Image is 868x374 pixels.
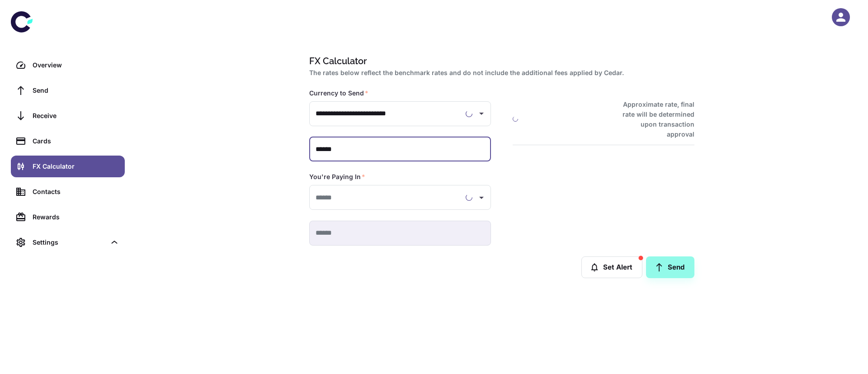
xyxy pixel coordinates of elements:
[33,111,119,121] div: Receive
[613,99,694,139] h6: Approximate rate, final rate will be determined upon transaction approval
[11,130,125,152] a: Cards
[11,206,125,228] a: Rewards
[309,54,691,68] h1: FX Calculator
[11,54,125,76] a: Overview
[581,256,642,278] button: Set Alert
[33,85,119,95] div: Send
[33,60,119,70] div: Overview
[11,156,125,177] a: FX Calculator
[33,187,119,197] div: Contacts
[33,237,106,247] div: Settings
[11,181,125,203] a: Contacts
[309,172,365,181] label: You're Paying In
[309,89,368,98] label: Currency to Send
[33,136,119,146] div: Cards
[33,161,119,171] div: FX Calculator
[475,191,488,204] button: Open
[33,212,119,222] div: Rewards
[646,256,694,278] a: Send
[11,105,125,127] a: Receive
[11,80,125,101] a: Send
[11,232,125,253] div: Settings
[475,107,488,120] button: Open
